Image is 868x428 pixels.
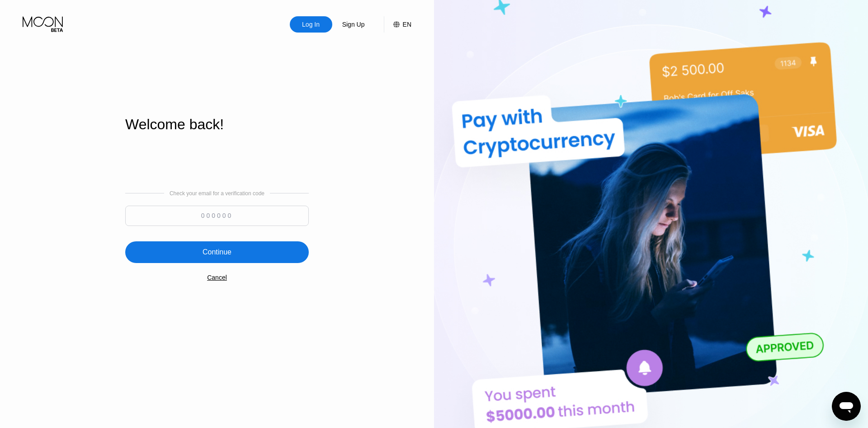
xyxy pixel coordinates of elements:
[341,20,366,29] div: Sign Up
[332,16,375,33] div: Sign Up
[203,248,231,257] div: Continue
[832,392,861,421] iframe: Button to launch messaging window
[207,274,227,281] div: Cancel
[125,116,309,133] div: Welcome back!
[301,20,321,29] div: Log In
[290,16,332,33] div: Log In
[384,16,411,33] div: EN
[125,241,309,263] div: Continue
[170,190,264,197] div: Check your email for a verification code
[125,206,309,226] input: 000000
[403,21,411,28] div: EN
